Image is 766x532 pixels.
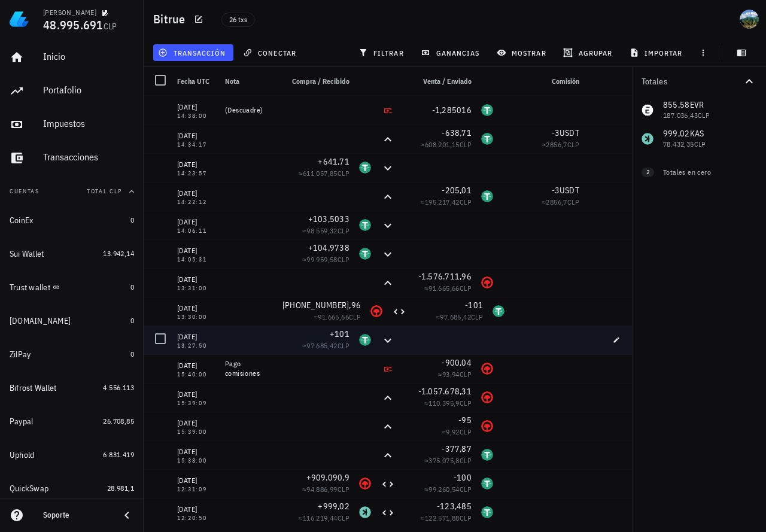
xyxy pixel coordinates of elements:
[308,242,349,253] span: +104,9738
[442,127,472,138] span: -638,71
[481,391,493,403] div: JAM1-icon
[103,249,134,258] span: 13.942,14
[349,312,361,321] span: CLP
[299,169,349,178] span: ≈
[5,373,139,402] a: Bifrost Wallet 4.556.113
[177,216,215,228] div: [DATE]
[177,101,215,113] div: [DATE]
[460,140,472,149] span: CLP
[10,484,48,494] div: QuickSwap
[177,130,215,142] div: [DATE]
[299,513,349,522] span: ≈
[338,255,349,264] span: CLP
[177,417,215,429] div: [DATE]
[418,386,472,397] span: -1.057.678,31
[10,450,35,460] div: Uphold
[43,17,104,33] span: 48.995.691
[153,10,190,29] h1: Bitrue
[10,215,34,226] div: CoinEx
[424,399,472,408] span: ≈
[10,349,31,360] div: ZilPay
[220,67,278,96] div: Nota
[302,485,349,494] span: ≈
[160,48,226,57] span: transacción
[177,199,215,205] div: 14:22:12
[624,44,690,61] button: importar
[424,456,472,465] span: ≈
[130,215,134,224] span: 0
[454,472,472,483] span: -100
[282,300,361,311] span: [PHONE_NUMBER],96
[225,359,273,378] div: Pago comisiones
[5,177,139,206] button: CuentasTotal CLP
[481,363,493,375] div: JAM1-icon
[177,458,215,464] div: 15:38:00
[153,44,233,61] button: transacción
[338,169,349,178] span: CLP
[425,140,460,149] span: 608.201,15
[177,171,215,177] div: 14:23:57
[465,300,483,311] span: -101
[10,249,44,259] div: Sui Wallet
[314,312,361,321] span: ≈
[421,197,472,206] span: ≈
[103,417,134,425] span: 26.708,85
[460,427,472,436] span: CLP
[437,501,472,512] span: -123,485
[5,43,139,72] a: Inicio
[5,77,139,105] a: Portafolio
[361,48,404,57] span: filtrar
[440,312,471,321] span: 97.685,42
[546,140,567,149] span: 2856,7
[458,415,472,425] span: -95
[460,485,472,494] span: CLP
[177,245,215,257] div: [DATE]
[177,331,215,343] div: [DATE]
[306,255,338,264] span: 99.959,58
[10,417,34,427] div: Paypal
[318,501,349,512] span: +999,02
[370,305,382,317] div: JAM1-icon
[177,142,215,148] div: 14:34:17
[481,104,493,116] div: USDT-icon
[43,84,134,96] div: Portafolio
[359,162,371,174] div: USDT-icon
[302,341,349,350] span: ≈
[5,407,139,436] a: Paypal 26.708,85
[338,341,349,350] span: CLP
[460,284,472,293] span: CLP
[318,312,349,321] span: 91.665,66
[558,44,619,61] button: agrupar
[130,316,134,325] span: 0
[5,340,139,369] a: ZilPay 0
[354,44,411,61] button: filtrar
[177,400,215,406] div: 15:39:09
[306,226,338,235] span: 98.559,32
[481,133,493,145] div: USDT-icon
[10,282,50,293] div: Trust wallet
[177,388,215,400] div: [DATE]
[177,273,215,285] div: [DATE]
[302,226,349,235] span: ≈
[560,185,579,196] span: USDT
[292,77,349,86] span: Compra / Recibido
[177,343,215,349] div: 13:27:50
[177,429,215,435] div: 15:39:00
[177,187,215,199] div: [DATE]
[460,399,472,408] span: CLP
[460,456,472,465] span: CLP
[177,314,215,320] div: 13:30:00
[338,513,349,522] span: CLP
[229,13,247,26] span: 26 txs
[103,383,134,392] span: 4.556.113
[460,513,472,522] span: CLP
[43,510,110,520] div: Soporte
[446,427,460,436] span: 9,92
[177,360,215,372] div: [DATE]
[646,168,649,177] span: 2
[442,370,460,379] span: 93,94
[498,67,584,96] div: Comisión
[238,44,304,61] button: conectar
[130,349,134,358] span: 0
[428,485,460,494] span: 99.260,54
